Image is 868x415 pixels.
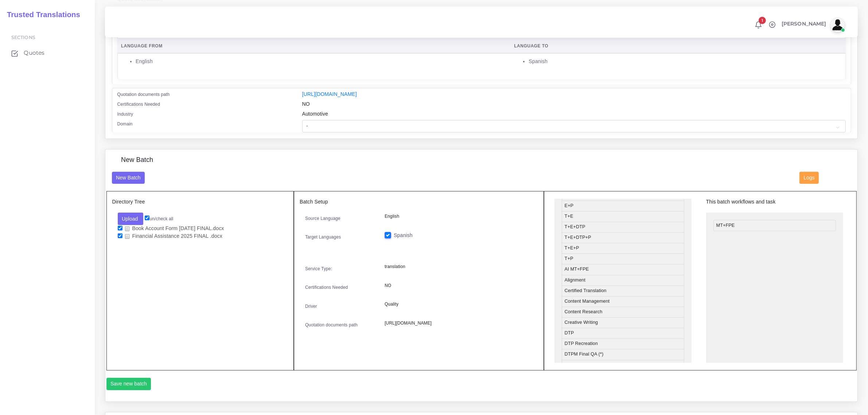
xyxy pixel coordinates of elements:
a: Trusted Translations [2,9,80,21]
span: Sections [11,35,35,40]
label: un/check all [145,216,173,222]
li: Creative Writing [562,317,684,328]
li: Certified Translation [562,286,684,296]
input: un/check all [145,216,149,220]
h5: Batch Setup [300,199,538,205]
a: [URL][DOMAIN_NAME] [302,91,357,97]
th: Language To [510,39,846,54]
h5: This batch workflows and task [706,199,843,205]
label: Industry [117,111,133,117]
h2: Trusted Translations [2,10,80,19]
li: MT+FPE [713,220,836,231]
a: 1 [752,21,765,29]
p: translation [385,263,533,271]
th: Language From [117,39,510,54]
button: Upload [118,213,144,225]
label: Quotation documents path [117,91,170,98]
p: Quality [385,300,533,308]
span: [PERSON_NAME] [782,21,826,26]
label: Driver [305,303,317,310]
p: NO [385,282,533,290]
li: T+E+DTP+P [562,232,684,243]
button: Logs [799,172,819,184]
a: New Batch [112,174,145,180]
label: Source Language [305,215,340,222]
li: T+P [562,253,684,264]
li: DTP Recreation [562,338,684,349]
span: Logs [804,175,815,181]
li: T+E+P [562,243,684,254]
li: Dubbing [562,360,684,371]
li: DTPM Final QA (*) [562,349,684,360]
a: Quotes [5,45,89,61]
a: [PERSON_NAME]avatar [778,18,848,32]
li: T+E [562,211,684,222]
span: 1 [759,17,766,24]
li: Content Research [562,307,684,318]
label: Spanish [394,232,413,239]
div: Automotive [297,110,851,120]
li: T+E+DTP [562,222,684,233]
li: Content Management [562,296,684,307]
p: English [385,213,533,220]
li: DTP [562,328,684,339]
a: Book Account Form [DATE] FINAL.docx [122,225,227,232]
label: Service Type: [305,265,332,272]
button: Save new batch [106,378,151,390]
li: Spanish [529,58,842,65]
li: AI MT+FPE [562,264,684,275]
h5: Directory Tree [112,199,288,205]
img: avatar [830,18,845,32]
label: Quotation documents path [305,322,358,328]
div: NO [297,100,851,110]
a: Financial Assistance 2025 FINAL .docx [122,233,225,240]
li: E+P [562,201,684,212]
span: Quotes [24,49,44,57]
h4: New Batch [121,156,153,164]
p: [URL][DOMAIN_NAME] [385,319,533,327]
button: New Batch [112,172,145,184]
li: English [136,58,506,65]
label: Domain [117,121,133,127]
label: Certifications Needed [117,101,160,108]
label: Target Languages [305,234,341,240]
label: Certifications Needed [305,284,348,291]
li: Alignment [562,275,684,286]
